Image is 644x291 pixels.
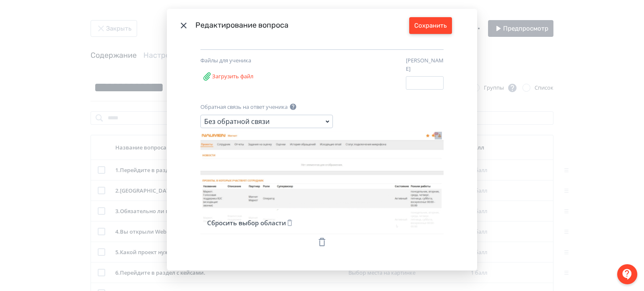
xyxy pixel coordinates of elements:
div: Редактирование вопроса [195,20,409,31]
button: Сохранить [409,17,452,34]
label: [PERSON_NAME] [406,57,444,73]
div: Modal [167,9,477,271]
div: Файлы для ученика [200,57,288,65]
div: Без обратной связи [204,116,270,126]
label: Обратная связь на ответ ученика [200,103,288,111]
button: Сбросить выбор области [205,214,295,231]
